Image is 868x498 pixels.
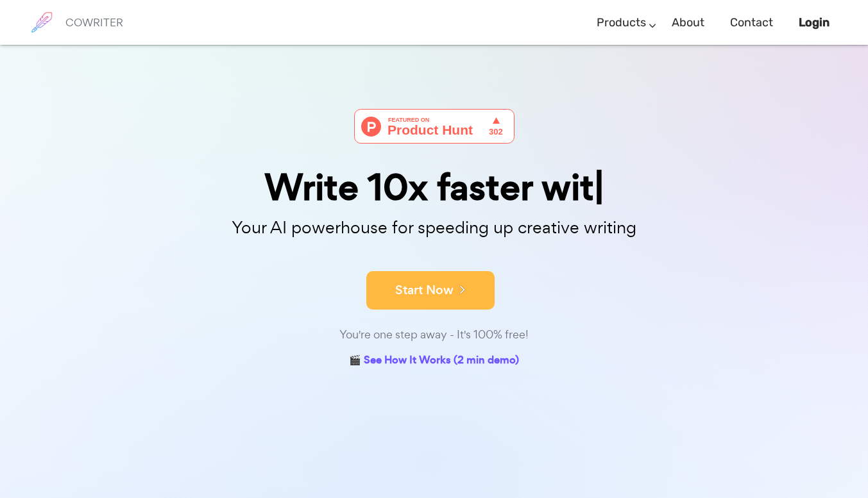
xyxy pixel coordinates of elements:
h6: COWRITER [65,17,123,28]
a: About [672,4,704,42]
a: Login [799,4,830,42]
a: Contact [730,4,773,42]
a: 🎬 See How It Works (2 min demo) [349,351,519,371]
div: Write 10x faster wit [114,169,755,206]
a: Products [597,4,646,42]
div: You're one step away - It's 100% free! [114,326,755,344]
p: Your AI powerhouse for speeding up creative writing [114,214,755,242]
img: brand logo [26,6,58,38]
b: Login [799,15,830,29]
img: Cowriter - Your AI buddy for speeding up creative writing | Product Hunt [354,109,515,144]
button: Start Now [366,271,495,310]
